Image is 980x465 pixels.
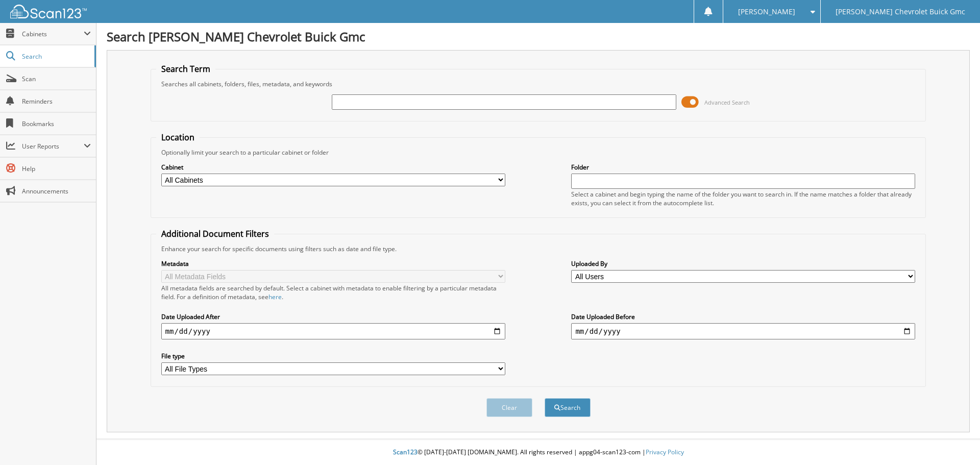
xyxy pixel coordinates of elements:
label: Uploaded By [571,259,915,268]
span: Help [22,164,91,173]
span: Reminders [22,97,91,106]
button: Search [545,398,591,417]
span: [PERSON_NAME] Chevrolet Buick Gmc [836,9,965,15]
span: Bookmarks [22,119,91,128]
span: Search [22,52,89,61]
div: © [DATE]-[DATE] [DOMAIN_NAME]. All rights reserved | appg04-scan123-com | [96,440,980,465]
label: Date Uploaded Before [571,312,915,321]
label: Cabinet [161,163,505,172]
a: here [268,292,282,301]
div: Enhance your search for specific documents using filters such as date and file type. [156,244,921,253]
span: [PERSON_NAME] [738,9,795,15]
input: end [571,323,915,339]
legend: Search Term [156,63,215,75]
label: Metadata [161,259,505,268]
div: Select a cabinet and begin typing the name of the folder you want to search in. If the name match... [571,190,915,207]
span: Scan [22,75,91,83]
input: start [161,323,505,339]
legend: Location [156,132,200,143]
span: Advanced Search [704,99,750,106]
label: File type [161,352,505,360]
label: Date Uploaded After [161,312,505,321]
div: Optionally limit your search to a particular cabinet or folder [156,148,921,157]
span: Scan123 [393,448,418,456]
label: Folder [571,163,915,172]
span: Cabinets [22,30,84,38]
h1: Search [PERSON_NAME] Chevrolet Buick Gmc [107,28,970,45]
legend: Additional Document Filters [156,228,274,239]
span: User Reports [22,142,84,151]
img: scan123-logo-white.svg [10,5,87,18]
button: Clear [486,398,532,417]
a: Privacy Policy [646,448,684,456]
span: Announcements [22,187,91,195]
div: All metadata fields are searched by default. Select a cabinet with metadata to enable filtering b... [161,284,505,301]
div: Searches all cabinets, folders, files, metadata, and keywords [156,80,921,88]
